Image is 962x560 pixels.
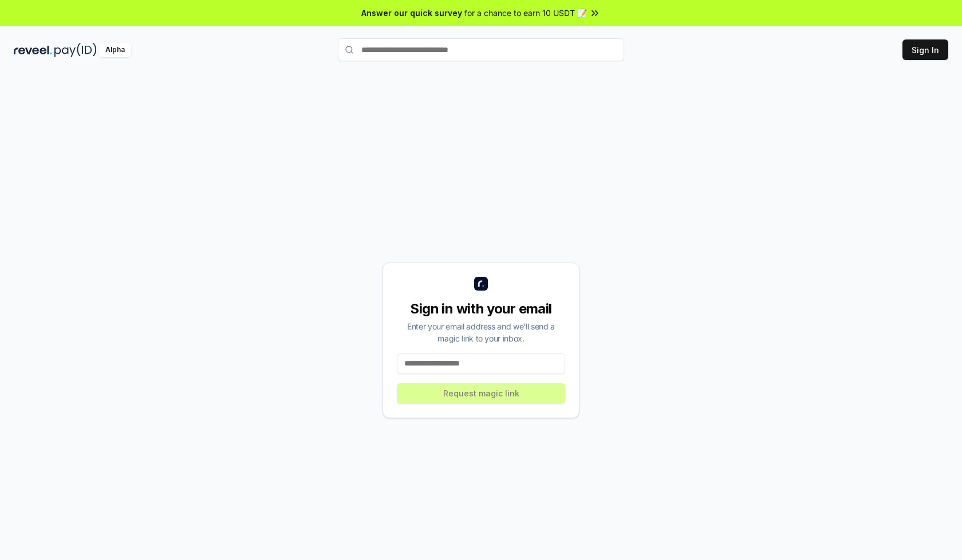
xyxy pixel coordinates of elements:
[361,7,462,19] span: Answer our quick survey
[54,43,97,57] img: pay_id
[99,43,131,57] div: Alpha
[397,300,565,318] div: Sign in with your email
[902,39,948,60] button: Sign In
[14,43,52,57] img: reveel_dark
[474,277,488,291] img: logo_small
[397,320,565,344] div: Enter your email address and we’ll send a magic link to your inbox.
[464,7,587,19] span: for a chance to earn 10 USDT 📝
